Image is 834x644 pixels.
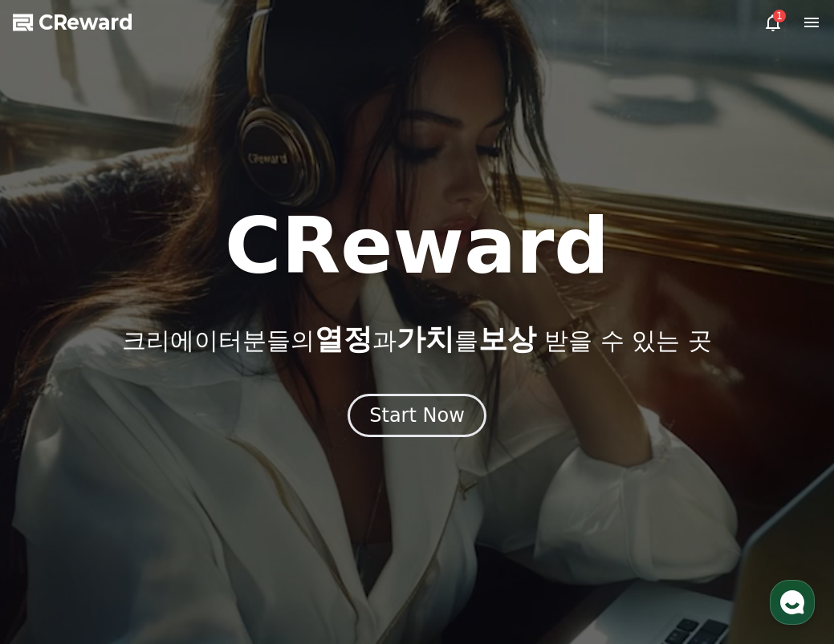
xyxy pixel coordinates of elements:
[773,10,786,22] div: 1
[39,10,133,35] span: CReward
[122,323,711,355] p: 크리에이터분들의 과 를 받을 수 있는 곳
[763,13,783,32] a: 1
[397,322,454,355] span: 가치
[315,322,372,355] span: 열정
[225,208,609,285] h1: CReward
[13,10,133,35] a: CReward
[478,322,536,355] span: 보상
[348,394,486,437] button: Start Now
[348,410,486,425] a: Start Now
[369,403,465,428] div: Start Now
